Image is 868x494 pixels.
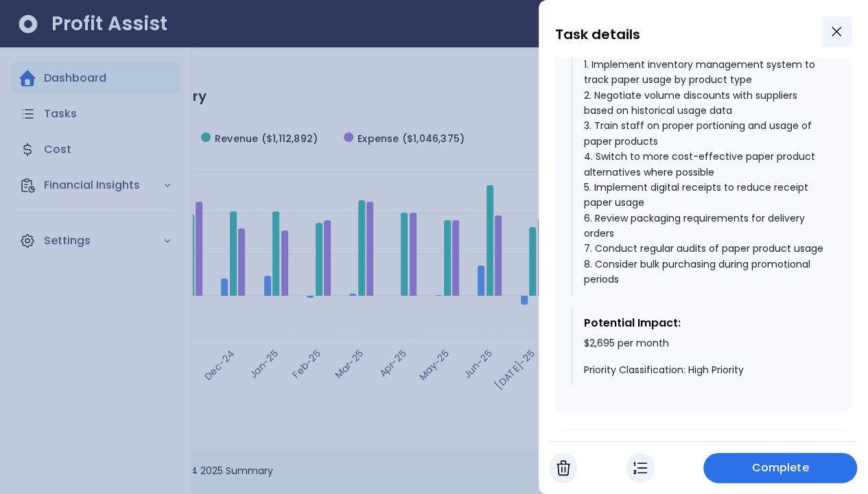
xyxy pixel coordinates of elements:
[633,460,647,476] img: In Progress
[584,315,824,331] div: Potential Impact:
[555,22,640,47] h1: Task details
[821,16,852,47] button: Close
[556,460,570,476] img: Cancel Task
[703,453,857,483] button: Complete
[584,337,824,377] div: $2,695 per month Priority Classification: High Priority
[752,460,809,476] span: Complete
